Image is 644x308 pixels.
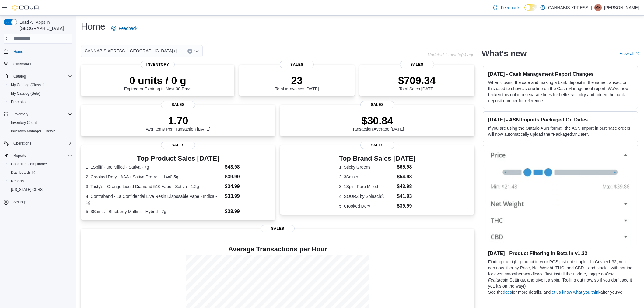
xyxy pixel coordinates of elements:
[1,151,75,160] button: Reports
[141,61,175,68] span: Inventory
[9,128,59,135] a: Inventory Manager (Classic)
[11,198,29,206] a: Settings
[109,22,140,34] a: Feedback
[351,114,404,131] div: Transaction Average [DATE]
[146,114,210,131] div: Avg Items Per Transaction [DATE]
[488,250,633,256] h3: [DATE] - Product Filtering in Beta in v1.32
[9,177,72,185] span: Reports
[11,152,72,159] span: Reports
[9,169,38,176] a: Dashboards
[397,163,415,171] dd: $65.98
[351,114,404,127] p: $30.84
[1,139,75,148] button: Operations
[81,20,105,33] h1: Home
[360,142,394,149] span: Sales
[11,91,40,96] span: My Catalog (Beta)
[6,177,75,185] button: Reports
[594,4,602,11] div: Maggie Baillargeon
[9,98,32,106] a: Promotions
[635,52,639,56] svg: External link
[9,81,72,89] span: My Catalog (Classic)
[86,184,222,190] dt: 3. Tasty's - Orange Liquid Diamond 510 Vape - Sativa - 1.2g
[161,101,195,108] span: Sales
[6,98,75,106] button: Promotions
[86,155,270,162] h3: Top Product Sales [DATE]
[11,48,72,55] span: Home
[9,90,43,97] a: My Catalog (Beta)
[9,90,72,97] span: My Catalog (Beta)
[12,5,40,11] img: Cova
[6,127,75,135] button: Inventory Manager (Classic)
[9,81,47,89] a: My Catalog (Classic)
[1,47,75,56] button: Home
[13,200,26,205] span: Settings
[397,202,415,210] dd: $39.99
[488,71,633,77] h3: [DATE] - Cash Management Report Changes
[225,183,271,190] dd: $34.99
[11,110,72,118] span: Inventory
[397,193,415,200] dd: $41.93
[1,198,75,206] button: Settings
[9,177,26,185] a: Reports
[9,119,39,126] a: Inventory Count
[9,128,72,135] span: Inventory Manager (Classic)
[187,49,192,54] button: Clear input
[86,193,222,205] dt: 4. Contraband - La Confidential Live Resin Disposable Vape - Indica - 1g
[339,203,394,209] dt: 5. Crooked Dory
[11,187,43,192] span: [US_STATE] CCRS
[9,160,72,168] span: Canadian Compliance
[398,74,436,86] p: $709.34
[13,62,31,67] span: Customers
[146,114,210,127] p: 1.70
[6,160,75,168] button: Canadian Compliance
[339,184,394,190] dt: 3. 1Spliff Pure Milled
[13,153,26,158] span: Reports
[9,119,72,126] span: Inventory Count
[1,60,75,68] button: Customers
[86,164,222,170] dt: 1. 1Spliff Pure Milled - Sativa - 7g
[488,117,633,123] h3: [DATE] - ASN Imports Packaged On Dates
[9,98,72,106] span: Promotions
[86,246,470,253] h4: Average Transactions per Hour
[488,79,633,104] p: When closing the safe and making a bank deposit in the same transaction, this used to show as one...
[11,120,37,125] span: Inventory Count
[9,160,49,168] a: Canadian Compliance
[548,4,588,11] p: CANNABIS XPRESS
[591,4,592,11] p: |
[488,289,633,301] p: See the for more details, and after you’ve given it a try.
[275,74,319,86] p: 23
[280,61,314,68] span: Sales
[11,170,35,175] span: Dashboards
[6,118,75,127] button: Inventory Count
[397,173,415,180] dd: $54.98
[85,47,181,54] span: CANNABIS XPRESS - [GEOGRAPHIC_DATA] ([GEOGRAPHIC_DATA])
[11,110,31,118] button: Inventory
[86,174,222,180] dt: 2. Crooked Dory - AAA+ Sativa Pre-roll - 14x0.5g
[17,19,72,31] span: Load All Apps in [GEOGRAPHIC_DATA]
[488,259,633,289] p: Finding the right product in your POS just got simpler. In Cova v1.32, you can now filter by Pric...
[124,74,191,86] p: 0 units / 0 g
[225,208,271,215] dd: $33.99
[398,74,436,91] div: Total Sales [DATE]
[524,4,537,11] input: Dark Mode
[275,74,319,91] div: Total # Invoices [DATE]
[11,152,29,159] button: Reports
[13,49,23,54] span: Home
[11,73,28,80] button: Catalog
[11,140,72,147] span: Operations
[482,49,527,58] h2: What's new
[194,49,199,54] button: Open list of options
[124,74,191,91] div: Expired or Expiring in Next 30 Days
[9,186,45,193] a: [US_STATE] CCRS
[13,141,31,146] span: Operations
[501,5,519,11] span: Feedback
[11,129,57,134] span: Inventory Manager (Classic)
[6,81,75,89] button: My Catalog (Classic)
[11,140,34,147] button: Operations
[161,142,195,149] span: Sales
[11,48,26,55] a: Home
[524,11,525,11] span: Dark Mode
[225,193,271,200] dd: $33.99
[491,2,522,14] a: Feedback
[11,198,72,206] span: Settings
